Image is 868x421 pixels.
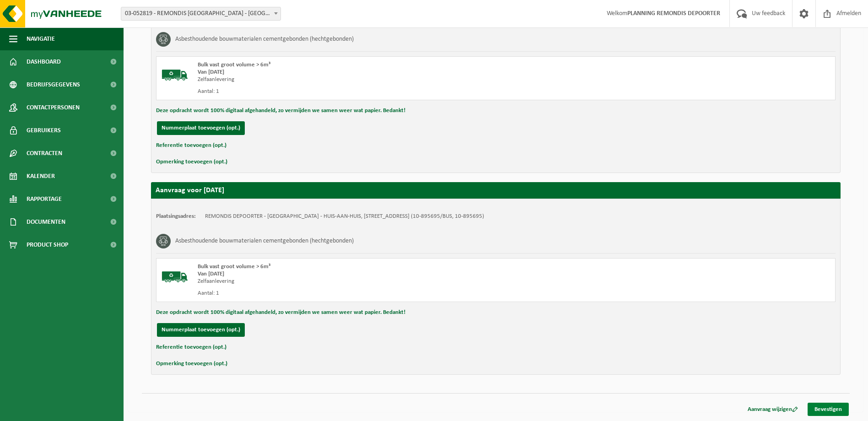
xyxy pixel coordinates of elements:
td: REMONDIS DEPOORTER - [GEOGRAPHIC_DATA] - HUIS-AAN-HUIS, [STREET_ADDRESS] (10-895695/BUS, 10-895695) [205,213,484,220]
span: 03-052819 - REMONDIS WEST-VLAANDEREN - OOSTENDE [121,7,281,21]
strong: Plaatsingsadres: [156,213,196,219]
span: Gebruikers [27,119,61,142]
img: BL-SO-LV.png [161,263,189,291]
a: Bevestigen [808,403,849,416]
div: Aantal: 1 [198,290,533,297]
div: Aantal: 1 [198,88,533,95]
strong: Van [DATE] [198,271,224,277]
strong: Van [DATE] [198,69,224,75]
div: Zelfaanlevering [198,278,533,285]
a: Aanvraag wijzigen [741,403,805,416]
span: Contactpersonen [27,96,80,119]
span: Bulk vast groot volume > 6m³ [198,62,270,68]
button: Referentie toevoegen (opt.) [156,140,226,151]
strong: Aanvraag voor [DATE] [156,187,224,194]
span: Product Shop [27,233,68,256]
span: Rapportage [27,188,62,210]
span: Contracten [27,142,62,165]
span: 03-052819 - REMONDIS WEST-VLAANDEREN - OOSTENDE [121,7,280,20]
span: Dashboard [27,50,61,73]
span: Bedrijfsgegevens [27,73,80,96]
div: Zelfaanlevering [198,76,533,83]
button: Opmerking toevoegen (opt.) [156,358,227,370]
strong: PLANNING REMONDIS DEPOORTER [627,10,720,17]
button: Deze opdracht wordt 100% digitaal afgehandeld, zo vermijden we samen weer wat papier. Bedankt! [156,307,405,318]
button: Nummerplaat toevoegen (opt.) [157,323,245,337]
h3: Asbesthoudende bouwmaterialen cementgebonden (hechtgebonden) [175,234,354,248]
button: Nummerplaat toevoegen (opt.) [157,121,245,135]
span: Documenten [27,210,65,233]
h3: Asbesthoudende bouwmaterialen cementgebonden (hechtgebonden) [175,32,354,47]
img: BL-SO-LV.png [161,61,189,89]
span: Navigatie [27,27,55,50]
button: Opmerking toevoegen (opt.) [156,156,227,168]
span: Kalender [27,165,55,188]
span: Bulk vast groot volume > 6m³ [198,264,270,270]
button: Referentie toevoegen (opt.) [156,341,226,353]
button: Deze opdracht wordt 100% digitaal afgehandeld, zo vermijden we samen weer wat papier. Bedankt! [156,105,405,117]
